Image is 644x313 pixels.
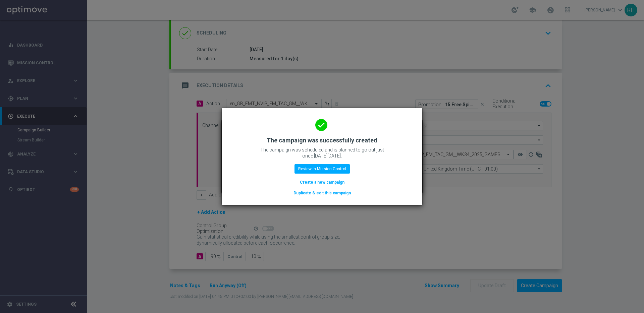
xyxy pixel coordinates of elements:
[315,119,327,131] i: done
[294,164,350,174] button: Review in Mission Control
[267,136,377,144] h2: The campaign was successfully created
[255,147,389,159] p: The campaign was scheduled and is planned to go out just once [DATE][DATE].
[293,189,352,197] button: Duplicate & edit this campaign
[299,179,345,186] button: Create a new campaign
